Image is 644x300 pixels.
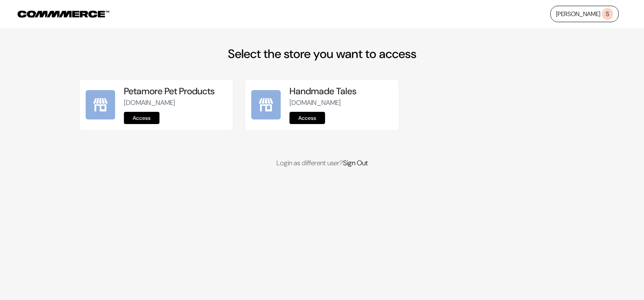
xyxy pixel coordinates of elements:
p: [DOMAIN_NAME] [289,98,392,108]
span: S [602,8,613,20]
a: Access [124,112,159,124]
img: Petamore Pet Products [86,90,115,119]
p: Login as different user? [79,158,565,168]
h5: Handmade Tales [289,86,392,97]
a: Access [289,112,325,124]
p: [DOMAIN_NAME] [124,98,227,108]
img: Handmade Tales [251,90,281,119]
img: COMMMERCE [18,11,109,18]
h5: Petamore Pet Products [124,86,227,97]
h2: Select the store you want to access [79,47,565,61]
a: [PERSON_NAME]S [550,6,619,22]
a: Sign Out [343,158,368,168]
